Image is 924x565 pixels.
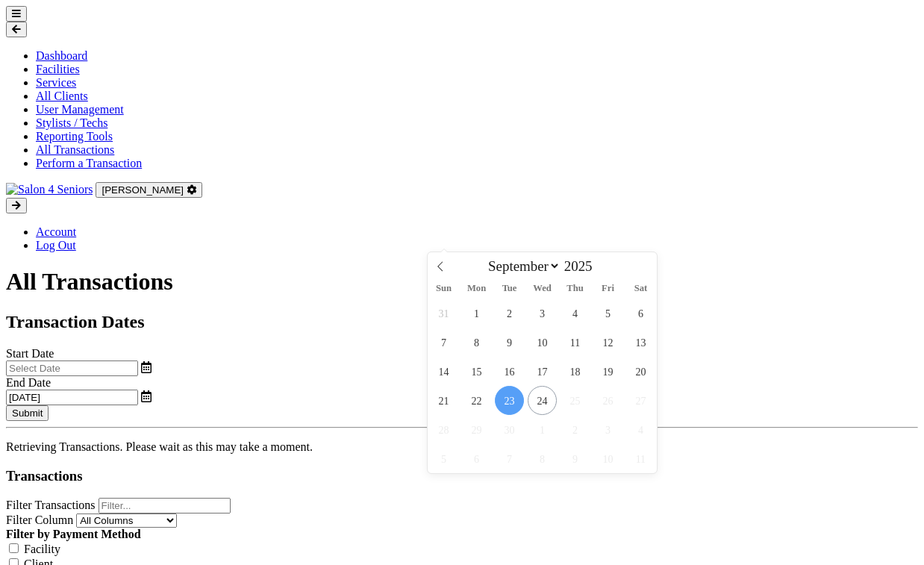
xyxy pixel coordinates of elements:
input: Select Date [6,390,138,405]
span: September 15, 2025 [462,357,491,386]
a: Reporting Tools [36,130,113,143]
span: September 23, 2025 [495,386,524,415]
span: September 24, 2025 [528,386,557,415]
span: September 29, 2025 [462,415,491,444]
a: All Clients [36,90,88,102]
span: September 22, 2025 [462,386,491,415]
span: October 2, 2025 [561,415,590,444]
span: September 17, 2025 [528,357,557,386]
span: Wed [526,284,559,293]
input: Select Date [6,360,138,376]
a: Stylists / Techs [36,116,107,129]
span: September 7, 2025 [429,328,458,357]
h1: All Transactions [6,268,918,296]
span: September 19, 2025 [593,357,622,386]
h2: Transaction Dates [6,312,918,332]
strong: Filter by Payment Method [6,528,141,540]
span: September 18, 2025 [561,357,590,386]
a: Account [36,225,76,238]
input: Filter... [99,498,231,514]
span: October 7, 2025 [495,444,524,473]
span: Sun [428,284,461,293]
span: September 2, 2025 [495,299,524,328]
button: [PERSON_NAME] [96,182,202,198]
span: September 4, 2025 [561,299,590,328]
span: October 6, 2025 [462,444,491,473]
select: Month [481,257,561,275]
a: toggle [141,390,152,403]
span: October 4, 2025 [626,415,655,444]
span: September 11, 2025 [561,328,590,357]
input: Year [561,258,603,275]
a: Perform a Transaction [36,157,142,169]
a: toggle [141,361,152,374]
span: October 9, 2025 [561,444,590,473]
label: End Date [6,376,51,389]
span: September 28, 2025 [429,415,458,444]
span: Sat [625,284,658,293]
span: Tue [493,284,526,293]
span: September 8, 2025 [462,328,491,357]
p: Retrieving Transactions. Please wait as this may take a moment. [6,440,918,454]
label: Start Date [6,347,54,360]
span: September 3, 2025 [528,299,557,328]
span: October 8, 2025 [528,444,557,473]
span: September 26, 2025 [593,386,622,415]
span: September 9, 2025 [495,328,524,357]
span: September 13, 2025 [626,328,655,357]
button: Submit [6,405,49,421]
span: September 20, 2025 [626,357,655,386]
img: Salon 4 Seniors [6,183,93,196]
span: September 1, 2025 [462,299,491,328]
span: September 16, 2025 [495,357,524,386]
a: User Management [36,103,124,116]
span: September 5, 2025 [593,299,622,328]
span: [PERSON_NAME] [102,184,184,196]
span: October 5, 2025 [429,444,458,473]
span: October 11, 2025 [626,444,655,473]
span: Mon [461,284,493,293]
span: September 21, 2025 [429,386,458,415]
label: Filter Transactions [6,499,96,511]
a: All Transactions [36,143,114,156]
span: September 6, 2025 [626,299,655,328]
label: Filter Column [6,514,73,526]
span: September 30, 2025 [495,415,524,444]
span: September 27, 2025 [626,386,655,415]
a: Services [36,76,76,89]
span: October 1, 2025 [528,415,557,444]
span: August 31, 2025 [429,299,458,328]
a: Dashboard [36,49,87,62]
a: Log Out [36,239,76,252]
span: September 14, 2025 [429,357,458,386]
label: Facility [24,543,60,555]
span: October 10, 2025 [593,444,622,473]
span: September 25, 2025 [561,386,590,415]
span: Thu [559,284,592,293]
a: Facilities [36,63,80,75]
span: October 3, 2025 [593,415,622,444]
span: Fri [592,284,625,293]
span: September 10, 2025 [528,328,557,357]
span: September 12, 2025 [593,328,622,357]
h3: Transactions [6,468,918,484]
